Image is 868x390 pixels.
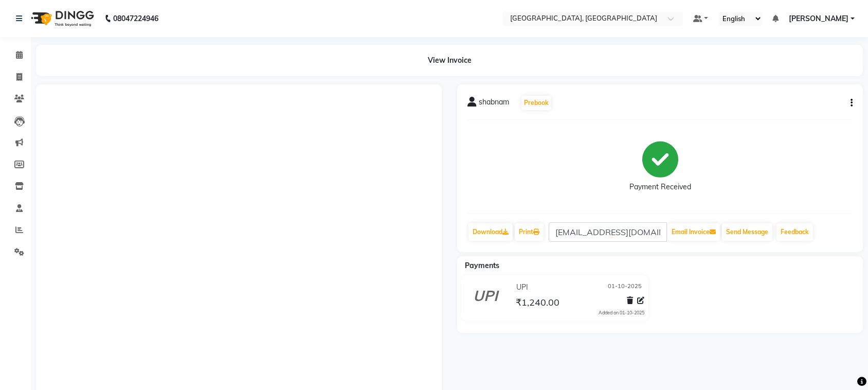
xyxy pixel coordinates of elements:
span: 01-10-2025 [608,282,642,293]
button: Email Invoice [667,223,720,241]
a: Download [468,223,513,241]
span: [PERSON_NAME] [789,13,848,24]
b: 08047224946 [113,4,158,33]
img: logo [26,4,97,33]
span: ₹1,240.00 [516,296,559,311]
div: View Invoice [36,45,863,76]
span: UPI [516,282,528,293]
input: enter email [549,222,667,242]
button: Send Message [722,223,772,241]
a: Print [515,223,544,241]
span: shabnam [479,97,509,111]
button: Prebook [521,96,551,110]
span: Payments [465,261,499,270]
a: Feedback [776,223,813,241]
div: Added on 01-10-2025 [599,309,644,316]
div: Payment Received [629,182,691,192]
